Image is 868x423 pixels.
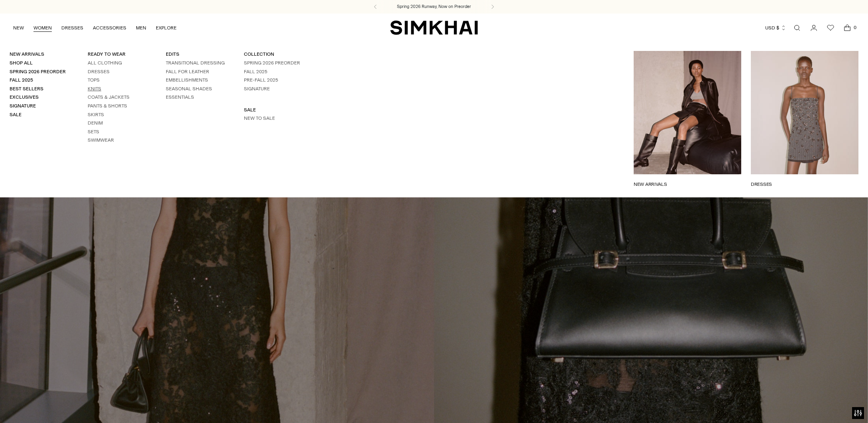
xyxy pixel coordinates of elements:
a: Spring 2026 Runway, Now on Preorder [397,4,471,10]
a: Open search modal [789,20,805,36]
a: WOMEN [33,19,52,37]
a: DRESSES [61,19,83,37]
a: SIMKHAI [390,20,478,35]
a: EXPLORE [156,19,177,37]
a: MEN [136,19,146,37]
a: Go to the account page [806,20,822,36]
button: USD $ [765,19,786,37]
a: ACCESSORIES [93,19,126,37]
span: 0 [851,24,858,31]
a: Wishlist [823,20,839,36]
a: Open cart modal [839,20,855,36]
a: NEW [13,19,24,37]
